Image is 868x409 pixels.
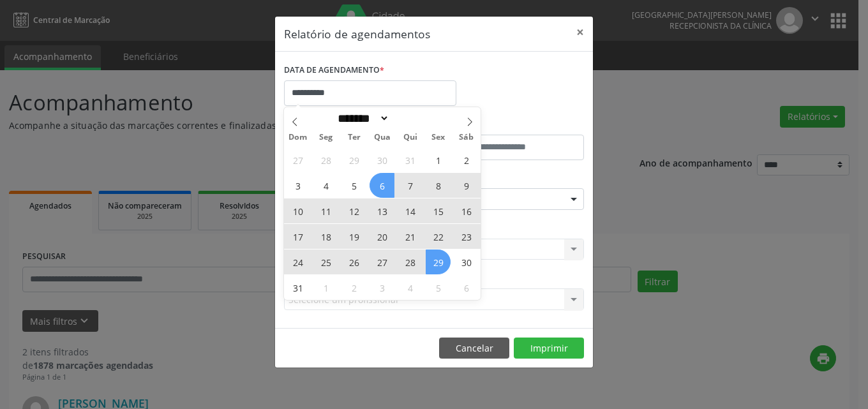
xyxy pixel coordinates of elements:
span: Agosto 22, 2025 [426,224,451,249]
span: Agosto 24, 2025 [285,249,310,274]
button: Close [567,17,593,48]
span: Julho 27, 2025 [285,147,310,172]
span: Julho 31, 2025 [398,147,423,172]
span: Agosto 3, 2025 [285,173,310,198]
span: Julho 29, 2025 [341,147,366,172]
span: Agosto 15, 2025 [426,198,451,223]
span: Agosto 13, 2025 [370,198,394,223]
span: Agosto 5, 2025 [341,173,366,198]
span: Setembro 2, 2025 [341,275,366,300]
button: Cancelar [439,338,509,359]
span: Agosto 4, 2025 [313,173,338,198]
button: Imprimir [514,338,584,359]
span: Agosto 1, 2025 [426,147,451,172]
span: Agosto 17, 2025 [285,224,310,249]
span: Agosto 10, 2025 [285,198,310,223]
span: Agosto 12, 2025 [341,198,366,223]
span: Agosto 25, 2025 [313,249,338,274]
span: Agosto 20, 2025 [370,224,394,249]
h5: Relatório de agendamentos [284,26,430,42]
span: Agosto 16, 2025 [454,198,479,223]
span: Agosto 30, 2025 [454,249,479,274]
span: Agosto 23, 2025 [454,224,479,249]
span: Setembro 6, 2025 [454,275,479,300]
span: Setembro 5, 2025 [426,275,451,300]
span: Sex [424,133,453,142]
span: Setembro 1, 2025 [313,275,338,300]
span: Agosto 26, 2025 [341,249,366,274]
span: Agosto 8, 2025 [426,173,451,198]
span: Qua [368,133,396,142]
input: Year [389,112,431,125]
span: Seg [312,133,340,142]
span: Agosto 21, 2025 [398,224,423,249]
span: Agosto 14, 2025 [398,198,423,223]
span: Setembro 3, 2025 [370,275,394,300]
span: Agosto 9, 2025 [454,173,479,198]
select: Month [333,112,389,125]
span: Agosto 31, 2025 [285,275,310,300]
span: Agosto 11, 2025 [313,198,338,223]
span: Agosto 29, 2025 [426,249,451,274]
span: Agosto 6, 2025 [370,173,394,198]
span: Julho 28, 2025 [313,147,338,172]
span: Qui [396,133,424,142]
label: ATÉ [437,115,584,135]
label: DATA DE AGENDAMENTO [284,61,384,80]
span: Dom [284,133,312,142]
span: Setembro 4, 2025 [398,275,423,300]
span: Agosto 19, 2025 [341,224,366,249]
span: Agosto 27, 2025 [370,249,394,274]
span: Agosto 28, 2025 [398,249,423,274]
span: Sáb [453,133,481,142]
span: Julho 30, 2025 [370,147,394,172]
span: Agosto 7, 2025 [398,173,423,198]
span: Agosto 18, 2025 [313,224,338,249]
span: Ter [340,133,368,142]
span: Agosto 2, 2025 [454,147,479,172]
